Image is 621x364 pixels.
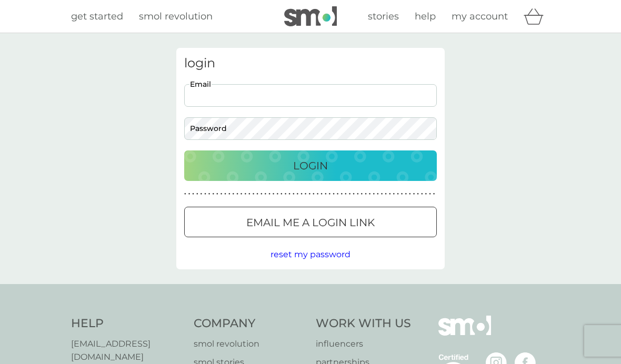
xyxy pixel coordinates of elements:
[393,191,395,197] p: ●
[297,191,299,197] p: ●
[349,191,351,197] p: ●
[271,248,350,261] button: reset my password
[71,9,123,24] a: get started
[71,11,123,22] span: get started
[276,191,278,197] p: ●
[325,191,327,197] p: ●
[409,191,411,197] p: ●
[452,9,508,24] a: my account
[361,191,363,197] p: ●
[313,191,315,197] p: ●
[368,11,399,22] span: stories
[246,214,375,231] p: Email me a login link
[233,191,235,197] p: ●
[184,56,437,71] h3: login
[71,316,183,332] h4: Help
[373,191,375,197] p: ●
[415,11,436,22] span: help
[208,191,211,197] p: ●
[192,191,194,197] p: ●
[340,191,343,197] p: ●
[368,9,399,24] a: stories
[293,157,328,174] p: Login
[284,6,337,26] img: smol
[365,191,367,197] p: ●
[139,9,213,24] a: smol revolution
[333,191,335,197] p: ●
[265,191,267,197] p: ●
[405,191,407,197] p: ●
[389,191,391,197] p: ●
[253,191,255,197] p: ●
[224,191,226,197] p: ●
[438,316,491,351] img: smol
[212,191,214,197] p: ●
[244,191,246,197] p: ●
[216,191,218,197] p: ●
[425,191,427,197] p: ●
[273,191,275,197] p: ●
[285,191,287,197] p: ●
[281,191,283,197] p: ●
[268,191,271,197] p: ●
[184,150,437,181] button: Login
[196,191,198,197] p: ●
[221,191,223,197] p: ●
[305,191,307,197] p: ●
[241,191,243,197] p: ●
[316,316,411,332] h4: Work With Us
[369,191,371,197] p: ●
[184,207,437,237] button: Email me a login link
[429,191,431,197] p: ●
[433,191,435,197] p: ●
[401,191,403,197] p: ●
[397,191,399,197] p: ●
[413,191,415,197] p: ●
[271,249,350,259] span: reset my password
[415,9,436,24] a: help
[71,337,183,364] a: [EMAIL_ADDRESS][DOMAIN_NAME]
[236,191,238,197] p: ●
[385,191,387,197] p: ●
[353,191,355,197] p: ●
[204,191,206,197] p: ●
[316,337,411,351] a: influencers
[320,191,323,197] p: ●
[184,191,186,197] p: ●
[337,191,339,197] p: ●
[452,11,508,22] span: my account
[248,191,251,197] p: ●
[261,191,263,197] p: ●
[345,191,347,197] p: ●
[357,191,359,197] p: ●
[188,191,191,197] p: ●
[308,191,310,197] p: ●
[139,11,213,22] span: smol revolution
[228,191,231,197] p: ●
[194,337,306,351] a: smol revolution
[317,191,319,197] p: ●
[288,191,291,197] p: ●
[524,6,550,27] div: basket
[201,191,203,197] p: ●
[293,191,295,197] p: ●
[421,191,423,197] p: ●
[256,191,258,197] p: ●
[301,191,303,197] p: ●
[377,191,379,197] p: ●
[194,316,306,332] h4: Company
[381,191,383,197] p: ●
[329,191,331,197] p: ●
[417,191,419,197] p: ●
